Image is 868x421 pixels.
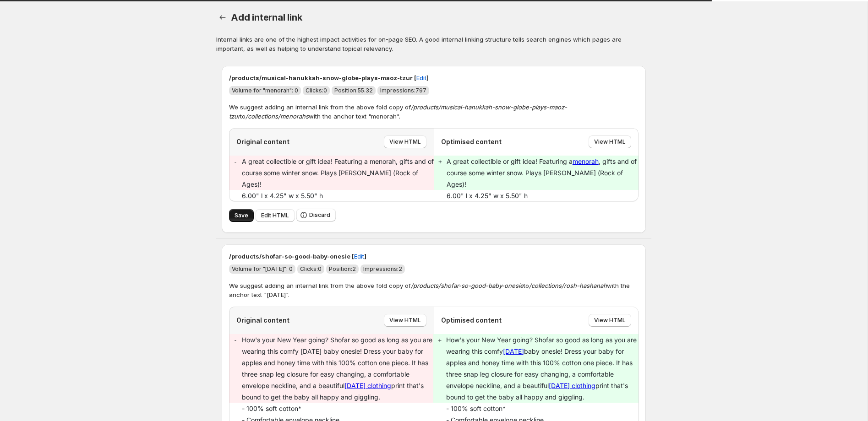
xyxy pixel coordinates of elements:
[589,314,631,327] button: View HTML
[261,212,289,219] span: Edit HTML
[438,156,442,167] pre: +
[232,87,298,94] span: Volume for "menorah": 0
[349,249,370,264] button: Edit
[389,317,421,324] span: View HTML
[411,70,432,85] button: Edit
[242,334,433,403] p: How's your New Year going? Shofar so good as long as you are wearing this comfy [DATE] baby onesi...
[246,113,309,120] em: /collections/menorahs
[329,265,356,272] span: Position: 2
[447,157,639,188] span: A great collectible or gift idea! Featuring a , gifts and of course some winter snow. Plays [PERS...
[354,252,364,261] span: Edit
[503,347,524,355] a: [DATE]
[594,138,626,146] span: View HTML
[441,316,502,325] p: Optimised content
[232,265,293,272] span: Volume for "[DATE]": 0
[594,317,626,324] span: View HTML
[389,138,421,146] span: View HTML
[242,192,323,200] span: 6.00" l x 4.25" w x 5.50" h
[229,103,639,121] p: We suggest adding an internal link from the above fold copy of to with the anchor text "menorah".
[573,157,599,165] a: menorah
[416,73,426,82] span: Edit
[549,382,595,389] a: [DATE] clothing
[441,137,502,146] p: Optimised content
[529,282,607,289] em: /collections/rosh-hashanah
[234,335,237,346] pre: -
[334,87,373,94] span: Position: 55.32
[242,157,436,188] span: A great collectible or gift idea! Featuring a menorah, gifts and of course some winter snow. Play...
[236,137,289,146] p: Original content
[231,12,302,23] span: Add internal link
[256,209,295,222] button: Edit HTML
[380,87,426,94] span: Impressions: 797
[229,281,639,299] p: We suggest adding an internal link from the above fold copy of to with the anchor text "[DATE]".
[384,135,426,148] button: View HTML
[363,265,402,272] span: Impressions: 2
[446,334,639,403] p: How's your New Year going? Shofar so good as long as you are wearing this comfy baby onesie! Dres...
[300,265,322,272] span: Clicks: 0
[438,335,442,346] pre: +
[589,135,631,148] button: View HTML
[296,209,336,221] button: Discard
[384,314,426,327] button: View HTML
[229,73,639,82] p: /products/musical-hanukkah-snow-globe-plays-maoz-tzur [ ]
[447,192,528,200] span: 6.00" l x 4.25" w x 5.50" h
[344,382,391,389] a: [DATE] clothing
[309,211,330,219] span: Discard
[306,87,327,94] span: Clicks: 0
[236,316,289,325] p: Original content
[216,35,651,53] p: Internal links are one of the highest impact activities for on-page SEO. A good internal linking ...
[229,209,254,222] button: Save
[411,282,524,289] em: /products/shofar-so-good-baby-onesie
[235,212,248,219] span: Save
[229,252,639,261] p: /products/shofar-so-good-baby-onesie [ ]
[234,156,237,167] pre: -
